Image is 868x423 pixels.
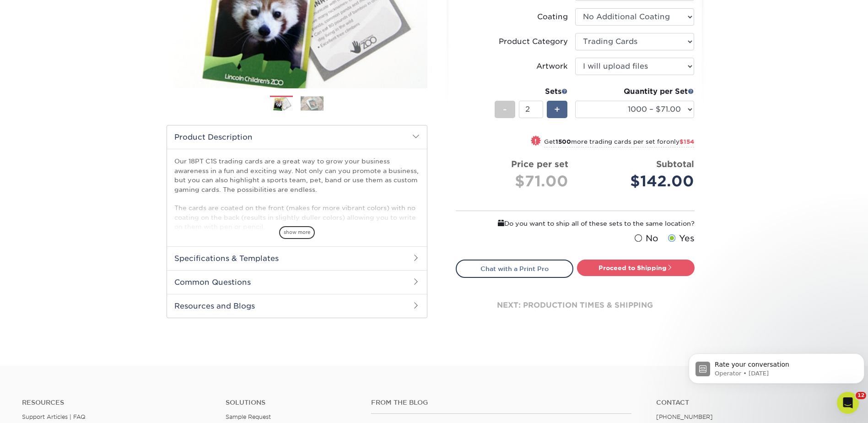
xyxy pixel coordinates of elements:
h2: Resources and Blogs [167,294,427,318]
h2: Product Description [167,125,427,149]
h4: Solutions [226,399,357,407]
span: show more [279,226,315,239]
div: $142.00 [582,170,694,192]
label: Yes [666,232,695,245]
span: $154 [679,138,694,145]
div: Sets [495,86,568,97]
h2: Specifications & Templates [167,246,427,270]
strong: Subtotal [656,159,694,169]
a: Sample Request [226,413,271,420]
iframe: Intercom live chat [837,392,859,414]
h2: Common Questions [167,270,427,294]
h4: From the Blog [371,399,631,407]
iframe: Intercom notifications message [685,334,868,398]
p: Our 18PT C1S trading cards are a great way to grow your business awareness in a fun and exciting ... [174,157,420,231]
strong: Price per set [511,159,568,169]
strong: 1500 [555,138,571,145]
a: Contact [656,399,846,407]
span: 12 [856,392,866,399]
label: No [632,232,658,245]
small: Get more trading cards per set for [544,138,694,147]
div: $71.00 [463,170,568,192]
div: Quantity per Set [575,86,694,97]
a: [PHONE_NUMBER] [656,413,713,420]
div: Do you want to ship all of these sets to the same location? [456,218,695,228]
a: Chat with a Print Pro [456,260,573,278]
a: Proceed to Shipping [577,260,695,276]
span: only [666,138,694,145]
span: ! [534,136,537,146]
h4: Resources [22,399,212,407]
div: Coating [537,11,568,22]
span: - [503,103,507,116]
img: Trading Cards 01 [270,96,293,112]
span: + [554,103,560,116]
img: Trading Cards 02 [301,96,323,110]
div: next: production times & shipping [456,278,695,333]
div: Artwork [536,61,568,72]
div: Product Category [499,36,568,47]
